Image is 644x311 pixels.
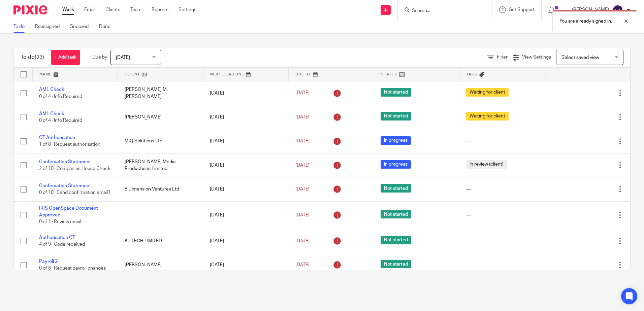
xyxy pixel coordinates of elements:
span: [DATE] [295,213,310,217]
a: Work [62,6,74,13]
span: Not started [381,112,411,120]
td: [DATE] [203,129,289,153]
td: [DATE] [203,229,289,253]
a: AML Check [39,111,64,116]
td: 8 Dimension Ventures Ltd [118,177,203,201]
span: [DATE] [295,139,310,143]
span: 0 of 1 · Review email [39,220,81,224]
span: [DATE] [116,55,130,60]
span: In progress [381,160,411,169]
span: [DATE] [295,163,310,168]
td: [PERSON_NAME] [118,105,203,129]
span: (23) [35,55,44,60]
a: AML Check [39,87,64,92]
div: --- [466,212,538,218]
span: [DATE] [295,115,310,119]
a: Confirmation Statement [39,160,91,164]
a: To do [13,20,30,33]
span: View Settings [522,55,551,60]
div: --- [466,262,538,268]
span: 0 of 8 · Request payroll changes [39,266,106,271]
span: Not started [381,210,411,218]
a: Authorisation CT [39,235,75,240]
div: --- [466,186,538,193]
span: [DATE] [295,187,310,192]
span: 1 of 8 · Request authorisation [39,142,100,147]
a: Payroll 2 [39,259,58,264]
span: Not started [381,88,411,97]
span: [DATE] [295,91,310,96]
a: Reassigned [35,20,65,33]
span: Not started [381,236,411,244]
p: Due by [92,54,107,61]
h1: To do [21,54,44,61]
td: MiQ Solutions Ltd [118,129,203,153]
span: 4 of 9 · Code received [39,242,85,247]
img: Pixie [13,5,47,14]
td: [PERSON_NAME] M, [PERSON_NAME] [118,81,203,105]
span: 0 of 4 · Info Required [39,118,82,123]
a: + Add task [51,50,80,65]
p: You are already signed in. [559,18,612,25]
a: Snoozed [70,20,94,33]
div: --- [466,238,538,244]
span: Waiting for client [466,112,509,120]
span: Waiting for client [466,88,509,97]
a: Clients [105,6,120,13]
a: Settings [179,6,196,13]
span: In review (client) [466,160,507,169]
span: Tags [466,72,478,76]
span: 0 of 4 · Info Required [39,94,82,99]
td: [DATE] [203,153,289,177]
td: [PERSON_NAME] Media Productions Limited [118,153,203,177]
span: Select saved view [561,55,599,60]
a: Email [84,6,95,13]
a: Reports [152,6,168,13]
span: 2 of 10 · Companies House Check [39,166,110,171]
span: Not started [381,184,411,193]
span: [DATE] [295,263,310,267]
span: Not started [381,260,411,268]
td: [DATE] [203,201,289,229]
span: In progress [381,136,411,145]
td: [DATE] [203,81,289,105]
a: Team [130,6,141,13]
a: IRIS OpenSpace Document Approved [39,206,98,217]
td: [DATE] [203,177,289,201]
td: [PERSON_NAME] [118,253,203,277]
img: svg%3E [612,5,623,15]
a: CT Authorisation [39,135,75,140]
a: Confirmation Statement [39,183,91,188]
a: Done [99,20,116,33]
span: 0 of 10 · Send confirmation email1 [39,191,110,195]
span: Filter [497,55,508,60]
td: [DATE] [203,253,289,277]
div: --- [466,138,538,144]
td: [DATE] [203,105,289,129]
span: [DATE] [295,239,310,243]
td: KJ TECH LIMITED [118,229,203,253]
